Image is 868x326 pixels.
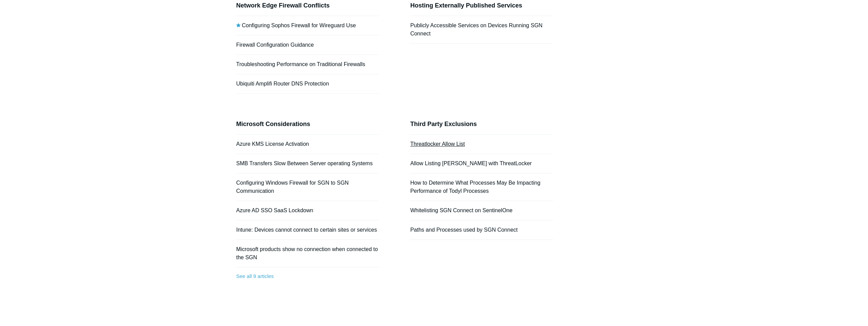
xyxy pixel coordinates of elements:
a: Network Edge Firewall Conflicts [236,2,330,9]
a: Allow Listing [PERSON_NAME] with ThreatLocker [410,160,532,166]
a: SMB Transfers Slow Between Server operating Systems [236,160,373,166]
a: Threatlocker Allow List [410,141,465,147]
svg: Promoted article [236,23,240,27]
a: Azure KMS License Activation [236,141,309,147]
a: Azure AD SSO SaaS Lockdown [236,207,313,213]
a: Paths and Processes used by SGN Connect [410,227,518,233]
a: Configuring Sophos Firewall for Wireguard Use [242,22,356,28]
a: Configuring Windows Firewall for SGN to SGN Communication [236,180,349,194]
a: Whitelisting SGN Connect on SentinelOne [410,207,513,213]
a: How to Determine What Processes May Be Impacting Performance of Todyl Processes [410,180,540,194]
a: Ubiquiti Amplifi Router DNS Protection [236,81,329,87]
a: Firewall Configuration Guidance [236,42,314,48]
a: Microsoft Considerations [236,121,310,127]
a: Troubleshooting Performance on Traditional Firewalls [236,61,365,67]
a: See all 9 articles [236,267,379,285]
a: Hosting Externally Published Services [410,2,522,9]
a: Third Party Exclusions [410,121,477,127]
a: Intune: Devices cannot connect to certain sites or services [236,227,377,233]
a: Microsoft products show no connection when connected to the SGN [236,246,378,260]
a: Publicly Accessible Services on Devices Running SGN Connect [410,22,543,36]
